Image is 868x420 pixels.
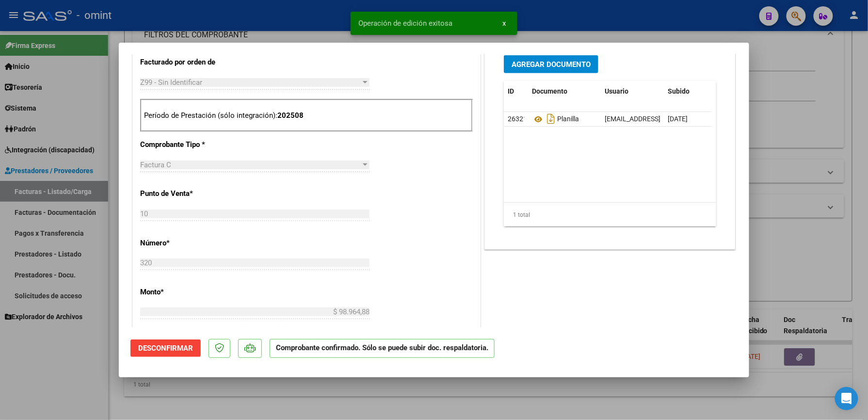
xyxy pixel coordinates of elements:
p: Facturado por orden de [140,57,240,68]
p: Monto [140,287,240,298]
button: Agregar Documento [504,55,598,73]
span: Usuario [605,87,628,95]
span: Operación de edición exitosa [358,18,452,28]
span: [DATE] [668,115,688,123]
span: Agregar Documento [512,60,591,69]
p: Período de Prestación (sólo integración): [144,110,469,121]
button: x [495,15,514,32]
span: Factura C [140,161,171,169]
div: DOCUMENTACIÓN RESPALDATORIA [485,48,735,249]
datatable-header-cell: ID [504,81,528,102]
span: ID [508,87,514,95]
strong: 202508 [277,111,304,120]
span: 26321 [508,115,527,123]
p: Comprobante Tipo * [140,139,240,150]
p: Punto de Venta [140,188,240,199]
p: Comprobante confirmado. Sólo se puede subir doc. respaldatoria. [270,339,495,358]
span: Subido [668,87,690,95]
span: x [502,19,506,28]
span: Documento [532,87,567,95]
datatable-header-cell: Usuario [601,81,664,102]
datatable-header-cell: Documento [528,81,601,102]
span: Planilla [532,115,579,123]
datatable-header-cell: Subido [664,81,712,102]
button: Desconfirmar [130,339,201,357]
span: Z99 - Sin Identificar [140,78,202,87]
div: 1 total [504,203,716,227]
span: [EMAIL_ADDRESS][DOMAIN_NAME] - [PERSON_NAME] [605,115,769,123]
i: Descargar documento [545,111,557,127]
div: Open Intercom Messenger [835,387,858,410]
p: Número [140,238,240,249]
span: Desconfirmar [138,344,193,353]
